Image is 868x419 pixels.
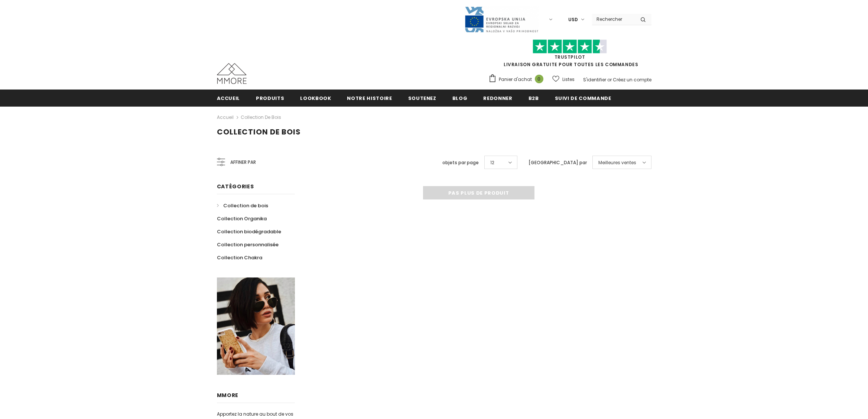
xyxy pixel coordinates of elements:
span: Panier d'achat [499,76,532,83]
span: USD [568,16,578,23]
span: Notre histoire [347,95,392,102]
a: B2B [529,90,539,106]
label: objets par page [442,159,479,166]
label: [GEOGRAPHIC_DATA] par [529,159,587,166]
span: Suivi de commande [555,95,611,102]
span: Collection de bois [223,202,268,209]
img: Javni Razpis [464,6,539,33]
a: Produits [256,90,284,106]
span: Redonner [483,95,512,102]
span: 0 [535,75,543,83]
span: Collection de bois [217,127,301,137]
a: TrustPilot [555,54,585,60]
input: Search Site [592,14,635,25]
span: 12 [490,159,494,166]
a: Collection Organika [217,212,267,225]
a: Collection de bois [217,199,268,212]
a: Collection personnalisée [217,238,279,251]
span: Meilleures ventes [598,159,636,166]
span: Catégories [217,183,254,190]
span: Accueil [217,95,240,102]
a: Lookbook [300,90,331,106]
a: soutenez [408,90,436,106]
span: Collection personnalisée [217,241,279,248]
span: LIVRAISON GRATUITE POUR TOUTES LES COMMANDES [488,43,651,68]
a: Accueil [217,113,234,122]
a: Suivi de commande [555,90,611,106]
span: Listes [562,76,575,83]
a: Créez un compte [613,77,651,83]
span: MMORE [217,392,239,399]
span: soutenez [408,95,436,102]
span: Blog [452,95,468,102]
span: Collection Chakra [217,254,262,261]
span: or [607,77,612,83]
a: Collection Chakra [217,251,262,264]
a: Listes [552,73,575,86]
span: Collection Organika [217,215,267,222]
a: Collection biodégradable [217,225,281,238]
a: S'identifier [583,77,606,83]
span: Collection biodégradable [217,228,281,235]
span: Affiner par [230,158,256,166]
a: Notre histoire [347,90,392,106]
a: Collection de bois [241,114,281,120]
img: Faites confiance aux étoiles pilotes [533,39,607,54]
a: Accueil [217,90,240,106]
a: Panier d'achat 0 [488,74,547,85]
span: Lookbook [300,95,331,102]
a: Redonner [483,90,512,106]
span: B2B [529,95,539,102]
img: Cas MMORE [217,63,247,84]
span: Produits [256,95,284,102]
a: Blog [452,90,468,106]
a: Javni Razpis [464,16,539,22]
